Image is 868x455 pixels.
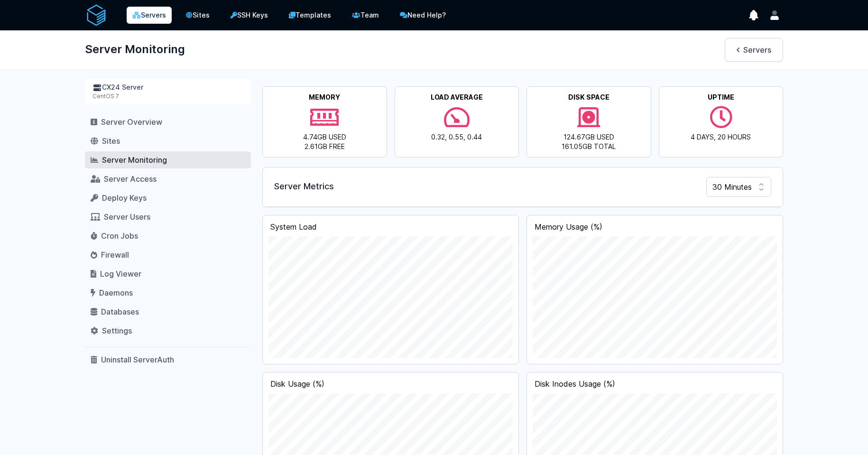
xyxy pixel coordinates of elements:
a: Servers [725,38,783,62]
a: Sites [85,132,251,149]
div: 4.74GB Used 2.61GB Free [262,86,387,158]
a: Servers [127,7,172,24]
span: Log Viewer [100,269,141,279]
img: serverAuth logo [85,4,108,27]
div: Uptime [665,93,777,102]
span: Server Access [104,174,157,184]
a: Uninstall ServerAuth [85,351,251,368]
a: Server Overview [85,113,251,130]
a: Server Access [85,170,251,187]
div: Disk Inodes Usage (%) [533,378,777,393]
a: Server Users [85,208,251,225]
a: Deploy Keys [85,189,251,206]
a: Log Viewer [85,265,251,282]
span: Uninstall ServerAuth [101,355,174,364]
h1: Server Monitoring [85,38,185,61]
a: Sites [179,6,216,25]
div: Load Average [401,93,513,102]
div: CX24 Server [92,83,243,93]
div: 0.32, 0.55, 0.44 [395,86,519,158]
a: Databases [85,303,251,320]
a: Settings [85,322,251,339]
span: Cron Jobs [101,231,138,241]
button: show notifications [745,7,762,24]
a: Team [345,6,386,25]
div: Memory Usage (%) [533,221,777,236]
div: Disk Usage (%) [268,378,513,393]
span: Databases [101,307,139,316]
h3: Server Metrics [274,181,706,197]
a: Firewall [85,246,251,263]
a: Daemons [85,284,251,301]
div: Disk Space [533,93,645,102]
button: User menu [766,7,783,24]
span: Sites [102,136,120,146]
a: Templates [282,6,338,25]
span: Server Overview [101,117,162,127]
div: 124.67GB Used 161.05GB Total [526,86,651,158]
span: Deploy Keys [102,193,147,203]
span: Settings [102,326,132,335]
div: Memory [268,93,381,102]
a: SSH Keys [224,6,275,25]
span: Server Users [104,212,150,222]
div: 4 days, 20 hours [659,86,784,158]
a: Server Monitoring [85,151,251,168]
span: Firewall [101,250,129,260]
a: Need Help? [393,6,452,25]
div: CentOS 7 [92,93,243,100]
div: System Load [268,221,513,236]
a: Cron Jobs [85,227,251,244]
span: Server Monitoring [102,155,167,165]
span: Daemons [99,288,133,297]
